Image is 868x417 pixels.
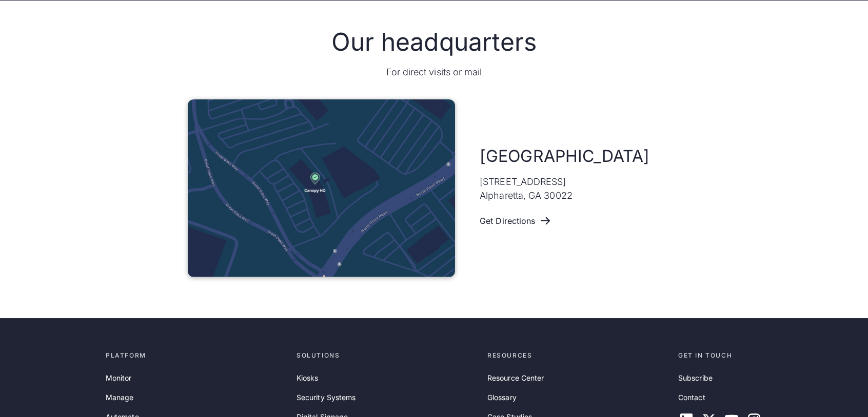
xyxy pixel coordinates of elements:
a: Manage [106,392,133,403]
div: Platform [106,351,288,360]
div: Get in touch [678,351,762,360]
a: Glossary [487,392,517,403]
a: Monitor [106,372,132,384]
a: Security Systems [297,392,356,403]
a: Get Directions [480,211,551,231]
div: Resources [487,351,670,360]
h2: Our headquarters [331,27,537,57]
a: Subscribe [678,372,713,384]
a: Kiosks [297,372,318,384]
a: Contact [678,392,705,403]
div: Solutions [297,351,479,360]
p: For direct visits or mail [386,65,482,79]
a: Resource Center [487,372,544,384]
div: Get Directions [480,216,535,226]
h2: [GEOGRAPHIC_DATA] [480,145,649,167]
p: [STREET_ADDRESS] Alpharetta, GA 30022 [480,175,573,202]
